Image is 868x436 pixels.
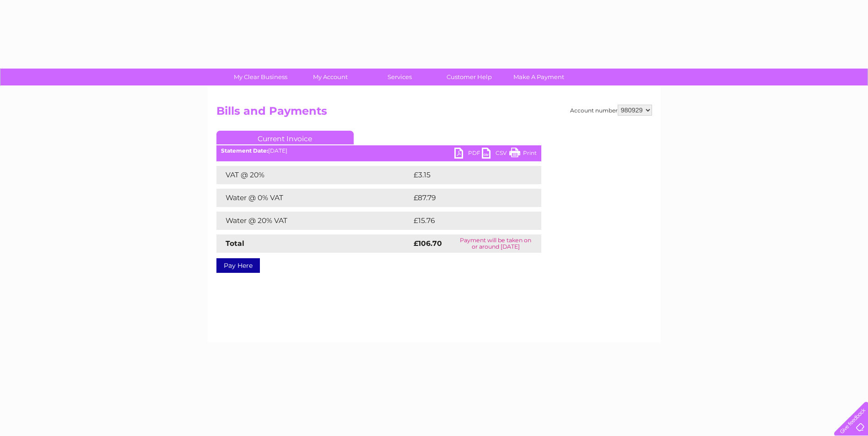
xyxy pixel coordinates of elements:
[216,166,411,184] td: VAT @ 20%
[482,148,509,161] a: CSV
[223,69,298,85] a: My Clear Business
[226,239,244,248] strong: Total
[411,166,518,184] td: £3.15
[216,148,541,154] div: [DATE]
[216,258,260,273] a: Pay Here
[216,105,652,122] h2: Bills and Payments
[411,189,523,207] td: £87.79
[362,69,437,85] a: Services
[570,105,652,116] div: Account number
[216,212,411,230] td: Water @ 20% VAT
[501,69,577,85] a: Make A Payment
[450,234,541,253] td: Payment will be taken on or around [DATE]
[216,189,411,207] td: Water @ 0% VAT
[221,147,268,154] b: Statement Date:
[509,148,537,161] a: Print
[411,212,522,230] td: £15.76
[216,131,354,144] a: Current Invoice
[292,69,368,85] a: My Account
[414,239,442,248] strong: £106.70
[454,148,482,161] a: PDF
[431,69,507,85] a: Customer Help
